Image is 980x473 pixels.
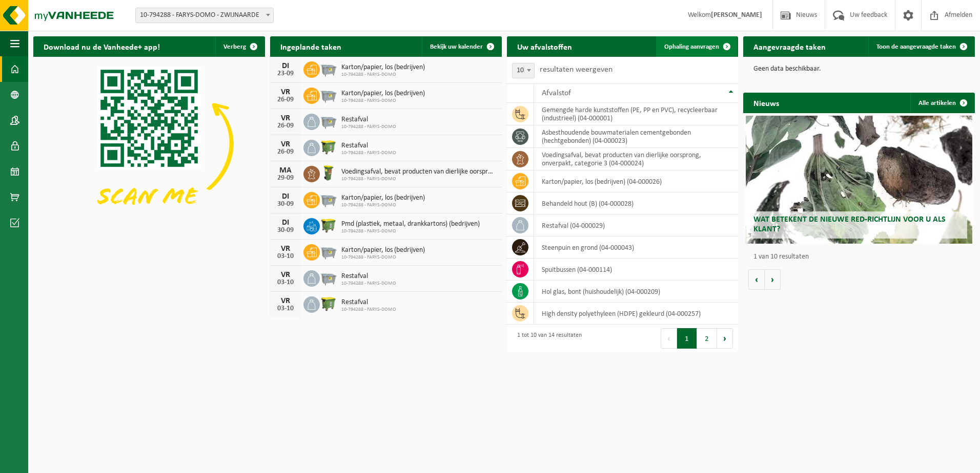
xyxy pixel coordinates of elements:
[275,253,296,260] div: 03-10
[275,70,296,77] div: 23-09
[33,36,170,56] h2: Download nu de Vanheede+ app!
[868,36,974,57] a: Toon de aangevraagde taken
[341,90,425,98] span: Karton/papier, los (bedrijven)
[534,192,739,214] td: behandeld hout (B) (04-000028)
[540,66,612,74] label: resultaten weergeven
[910,93,974,113] a: Alle artikelen
[341,98,425,104] span: 10-794288 - FARYS-DOMO
[677,328,697,349] button: 1
[275,201,296,208] div: 30-09
[320,217,337,234] img: WB-1100-HPE-GN-50
[512,63,535,78] span: 10
[753,66,965,73] p: Geen data beschikbaar.
[320,269,337,286] img: WB-2500-GAL-GY-01
[876,44,956,50] span: Toon de aangevraagde taken
[341,307,396,313] span: 10-794288 - FARYS-DOMO
[743,36,836,56] h2: Aangevraagde taken
[275,88,296,96] div: VR
[711,11,762,19] strong: [PERSON_NAME]
[341,168,497,176] span: Voedingsafval, bevat producten van dierlijke oorsprong, onverpakt, categorie 3
[341,176,497,182] span: 10-794288 - FARYS-DOMO
[765,269,781,290] button: Volgende
[275,166,296,175] div: MA
[341,202,425,208] span: 10-794288 - FARYS-DOMO
[320,138,337,156] img: WB-1100-HPE-GN-50
[341,254,425,261] span: 10-794288 - FARYS-DOMO
[341,246,425,254] span: Karton/papier, los (bedrijven)
[430,44,483,50] span: Bekijk uw kalender
[33,57,265,230] img: Download de VHEPlus App
[215,36,264,57] button: Verberg
[341,298,396,307] span: Restafval
[341,194,425,202] span: Karton/papier, los (bedrijven)
[275,62,296,70] div: DI
[534,259,739,281] td: spuitbussen (04-000114)
[320,190,337,208] img: WB-2500-GAL-GY-01
[746,116,973,244] a: Wat betekent de nieuwe RED-richtlijn voor u als klant?
[275,114,296,122] div: VR
[275,96,296,103] div: 26-09
[275,219,296,227] div: DI
[341,220,480,228] span: Pmd (plastiek, metaal, drankkartons) (bedrijven)
[743,93,789,113] h2: Nieuws
[320,164,337,182] img: WB-0060-HPE-GN-50
[341,272,396,281] span: Restafval
[753,253,970,261] p: 1 van 10 resultaten
[534,148,739,170] td: voedingsafval, bevat producten van dierlijke oorsprong, onverpakt, categorie 3 (04-000024)
[270,36,352,56] h2: Ingeplande taken
[656,36,737,57] a: Ophaling aanvragen
[223,44,246,50] span: Verberg
[534,303,739,325] td: high density polyethyleen (HDPE) gekleurd (04-000257)
[341,150,396,156] span: 10-794288 - FARYS-DOMO
[512,327,582,350] div: 1 tot 10 van 14 resultaten
[534,236,739,259] td: steenpuin en grond (04-000043)
[534,214,739,236] td: restafval (04-000029)
[534,125,739,148] td: asbesthoudende bouwmaterialen cementgebonden (hechtgebonden) (04-000023)
[542,89,571,97] span: Afvalstof
[320,243,337,260] img: WB-2500-GAL-GY-01
[534,170,739,192] td: karton/papier, los (bedrijven) (04-000026)
[341,72,425,78] span: 10-794288 - FARYS-DOMO
[275,297,296,305] div: VR
[661,328,677,349] button: Previous
[275,305,296,312] div: 03-10
[341,116,396,124] span: Restafval
[534,103,739,125] td: gemengde harde kunststoffen (PE, PP en PVC), recycleerbaar (industrieel) (04-000001)
[697,328,717,349] button: 2
[507,36,582,56] h2: Uw afvalstoffen
[320,295,337,312] img: WB-1100-HPE-GN-50
[341,63,425,72] span: Karton/papier, los (bedrijven)
[422,36,501,57] a: Bekijk uw kalender
[748,269,765,290] button: Vorige
[275,192,296,201] div: DI
[275,122,296,130] div: 26-09
[534,281,739,303] td: hol glas, bont (huishoudelijk) (04-000209)
[275,227,296,234] div: 30-09
[320,86,337,103] img: WB-2500-GAL-GY-01
[275,175,296,182] div: 29-09
[341,142,396,150] span: Restafval
[320,112,337,130] img: WB-2500-GAL-GY-01
[320,60,337,77] img: WB-2500-GAL-GY-01
[664,44,719,50] span: Ophaling aanvragen
[753,216,946,233] span: Wat betekent de nieuwe RED-richtlijn voor u als klant?
[135,8,274,23] span: 10-794288 - FARYS-DOMO - ZWIJNAARDE
[341,228,480,234] span: 10-794288 - FARYS-DOMO
[275,271,296,279] div: VR
[275,245,296,253] div: VR
[341,124,396,130] span: 10-794288 - FARYS-DOMO
[341,281,396,287] span: 10-794288 - FARYS-DOMO
[513,63,534,78] span: 10
[275,140,296,148] div: VR
[275,148,296,156] div: 26-09
[136,8,273,23] span: 10-794288 - FARYS-DOMO - ZWIJNAARDE
[717,328,733,349] button: Next
[275,279,296,286] div: 03-10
